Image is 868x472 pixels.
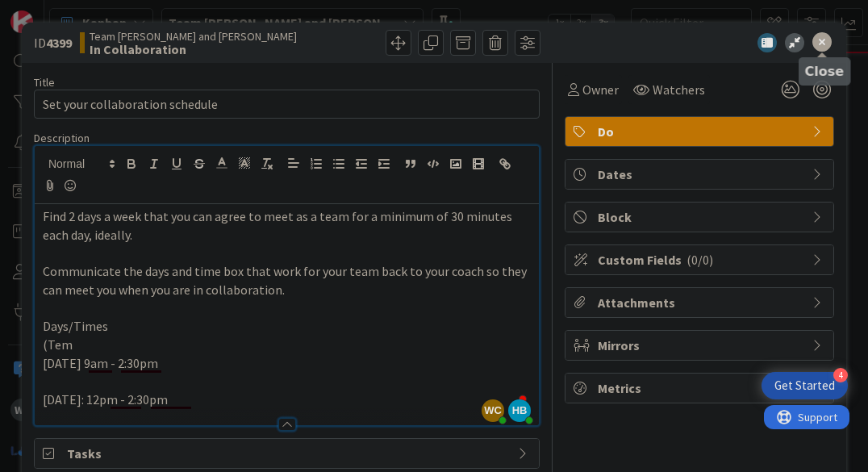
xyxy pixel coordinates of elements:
[43,317,531,336] p: Days/Times
[90,43,297,56] b: In Collaboration
[833,368,848,382] div: 4
[35,204,539,425] div: To enrich screen reader interactions, please activate Accessibility in Grammarly extension settings
[67,444,510,463] span: Tasks
[43,207,531,244] p: Find 2 days a week that you can agree to meet as a team for a minimum of 30 minutes each day, ide...
[34,33,72,52] span: ID
[598,293,804,312] span: Attachments
[762,372,848,399] div: Open Get Started checklist, remaining modules: 4
[34,131,90,145] span: Description
[34,2,73,22] span: Support
[598,250,804,269] span: Custom Fields
[598,207,804,227] span: Block
[805,64,845,79] h5: Close
[598,336,804,355] span: Mirrors
[46,35,72,51] b: 4399
[34,90,540,119] input: type card name here...
[34,75,55,90] label: Title
[43,336,531,354] p: (Tem
[482,399,504,422] span: WC
[43,262,531,299] p: Communicate the days and time box that work for your team back to your coach so they can meet you...
[598,165,804,184] span: Dates
[653,80,705,99] span: Watchers
[686,252,713,268] span: ( 0/0 )
[598,122,804,141] span: Do
[43,354,531,373] p: [DATE] 9am - 2:30pm
[582,80,619,99] span: Owner
[43,391,531,409] p: [DATE]: 12pm - 2:30pm
[508,399,531,422] span: HB
[774,378,835,394] div: Get Started
[598,378,804,398] span: Metrics
[90,30,297,43] span: Team [PERSON_NAME] and [PERSON_NAME]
